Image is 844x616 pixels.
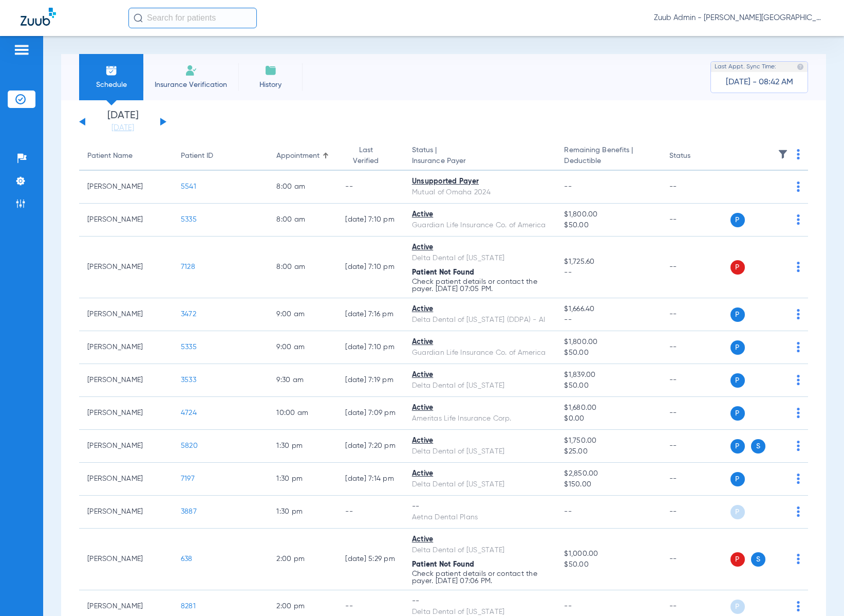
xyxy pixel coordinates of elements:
td: -- [661,204,730,237]
span: Patient Not Found [412,269,474,276]
div: Active [412,370,548,381]
span: $1,725.60 [564,257,652,267]
img: group-dot-blue.svg [797,182,800,192]
span: $1,680.00 [564,403,652,413]
span: P [730,307,745,322]
td: [DATE] 7:09 PM [337,397,404,430]
div: Active [412,534,548,545]
th: Status [661,142,730,171]
td: [DATE] 7:14 PM [337,463,404,496]
div: Active [412,468,548,479]
td: [PERSON_NAME] [79,430,173,463]
img: group-dot-blue.svg [797,441,800,451]
div: Aetna Dental Plans [412,512,548,523]
span: P [730,505,745,519]
div: Active [412,403,548,413]
span: 5541 [181,183,196,190]
div: Active [412,337,548,348]
td: -- [661,463,730,496]
div: Delta Dental of [US_STATE] [412,446,548,457]
td: [PERSON_NAME] [79,237,173,298]
td: [PERSON_NAME] [79,331,173,364]
span: S [751,439,765,454]
span: -- [564,508,572,515]
img: group-dot-blue.svg [797,554,800,564]
div: Appointment [276,151,320,161]
td: -- [661,529,730,590]
span: $1,666.40 [564,304,652,315]
td: [DATE] 7:10 PM [337,331,404,364]
div: Delta Dental of [US_STATE] [412,253,548,264]
li: [DATE] [92,111,154,133]
span: $50.00 [564,348,652,358]
td: [PERSON_NAME] [79,529,173,590]
td: 1:30 PM [268,463,337,496]
span: Insurance Payer [412,156,548,167]
span: $1,750.00 [564,436,652,446]
span: P [730,260,745,275]
td: -- [661,237,730,298]
span: 5820 [181,442,198,449]
div: -- [412,596,548,607]
span: -- [564,603,572,610]
td: 2:00 PM [268,529,337,590]
td: [DATE] 7:19 PM [337,364,404,397]
span: $50.00 [564,381,652,391]
span: $2,850.00 [564,468,652,479]
img: hamburger-icon [13,44,30,56]
img: group-dot-blue.svg [797,262,800,272]
img: Schedule [105,64,118,77]
span: $25.00 [564,446,652,457]
div: Active [412,304,548,315]
div: Patient Name [87,151,133,161]
td: [PERSON_NAME] [79,496,173,529]
p: Check patient details or contact the payer. [DATE] 07:06 PM. [412,570,548,585]
img: filter.svg [778,149,788,159]
p: Check patient details or contact the payer. [DATE] 07:05 PM. [412,278,548,293]
img: History [265,64,277,77]
span: Zuub Admin - [PERSON_NAME][GEOGRAPHIC_DATA] [654,13,823,23]
span: P [730,472,745,486]
input: Search for patients [128,8,257,28]
img: group-dot-blue.svg [797,375,800,385]
span: 638 [181,555,193,563]
td: 1:30 PM [268,496,337,529]
span: 3533 [181,376,196,384]
span: P [730,340,745,355]
div: Active [412,242,548,253]
div: Guardian Life Insurance Co. of America [412,220,548,231]
td: [PERSON_NAME] [79,397,173,430]
div: Unsupported Payer [412,176,548,187]
span: $50.00 [564,559,652,570]
img: Manual Insurance Verification [185,64,197,77]
div: Last Verified [345,145,396,167]
span: History [246,80,295,90]
img: group-dot-blue.svg [797,309,800,319]
div: Patient ID [181,151,213,161]
td: -- [661,364,730,397]
td: -- [661,171,730,204]
span: 4724 [181,409,197,416]
img: group-dot-blue.svg [797,506,800,517]
td: 9:00 AM [268,331,337,364]
div: Appointment [276,151,329,161]
span: $1,839.00 [564,370,652,381]
span: 3472 [181,311,196,318]
span: $0.00 [564,413,652,424]
div: Mutual of Omaha 2024 [412,187,548,198]
td: 9:00 AM [268,298,337,331]
span: 3887 [181,508,197,515]
img: group-dot-blue.svg [797,149,800,159]
div: Delta Dental of [US_STATE] (DDPA) - AI [412,315,548,325]
td: -- [337,171,404,204]
span: $1,800.00 [564,337,652,348]
td: [DATE] 7:20 PM [337,430,404,463]
td: 1:30 PM [268,430,337,463]
td: -- [337,496,404,529]
td: 8:00 AM [268,204,337,237]
td: -- [661,430,730,463]
span: Insurance Verification [151,80,231,90]
span: P [730,439,745,454]
td: [PERSON_NAME] [79,463,173,496]
td: [DATE] 7:10 PM [337,204,404,237]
